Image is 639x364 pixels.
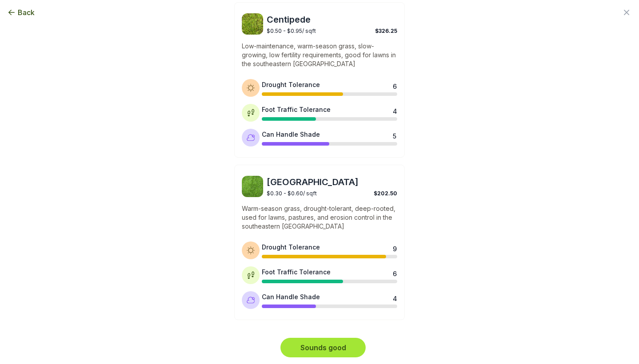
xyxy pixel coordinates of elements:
[242,42,397,68] p: Low-maintenance, warm-season grass, slow-growing, low fertility requirements, good for lawns in t...
[375,28,397,34] span: $326.25
[242,204,397,231] p: Warm-season grass, drought-tolerant, deep-rooted, used for lawns, pastures, and erosion control i...
[393,107,396,114] div: 4
[262,130,320,139] div: Can Handle Shade
[267,190,317,197] span: $0.30 - $0.60 / sqft
[246,133,255,142] img: Shade tolerance icon
[7,7,35,18] button: Back
[262,292,320,301] div: Can Handle Shade
[262,267,331,277] div: Foot Traffic Tolerance
[393,131,396,138] div: 5
[262,80,320,89] div: Drought Tolerance
[246,271,255,280] img: Foot traffic tolerance icon
[242,176,263,197] img: Bahia sod image
[246,296,255,305] img: Shade tolerance icon
[262,242,320,252] div: Drought Tolerance
[393,244,396,251] div: 9
[393,294,396,301] div: 4
[246,246,255,255] img: Drought tolerance icon
[267,176,397,188] span: [GEOGRAPHIC_DATA]
[18,7,35,18] span: Back
[246,108,255,117] img: Foot traffic tolerance icon
[393,82,396,89] div: 6
[280,338,366,357] button: Sounds good
[374,190,397,197] span: $202.50
[267,28,316,34] span: $0.50 - $0.95 / sqft
[262,105,331,114] div: Foot Traffic Tolerance
[393,269,396,276] div: 6
[246,83,255,92] img: Drought tolerance icon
